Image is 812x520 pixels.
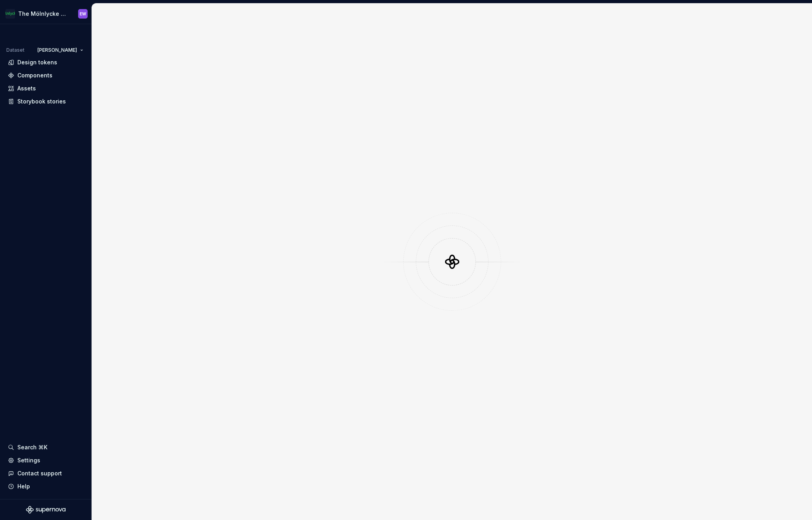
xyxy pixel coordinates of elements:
button: The Mölnlycke ExperienceEW [2,5,90,22]
a: Design tokens [5,56,87,69]
div: Design tokens [17,58,57,66]
div: Assets [17,84,36,92]
button: Search ⌘K [5,441,87,454]
svg: Supernova Logo [26,506,65,514]
div: Settings [17,456,40,464]
div: The Mölnlycke Experience [18,10,69,18]
button: [PERSON_NAME] [34,45,87,56]
a: Components [5,69,87,82]
div: Contact support [17,469,62,477]
a: Storybook stories [5,95,87,108]
div: Dataset [6,47,24,53]
img: 91fb9bbd-befe-470e-ae9b-8b56c3f0f44a.png [6,9,15,19]
button: Help [5,480,87,493]
div: EW [80,11,86,17]
div: Search ⌘K [17,443,47,451]
div: Help [17,482,30,490]
span: [PERSON_NAME] [37,47,77,53]
div: Components [17,71,52,79]
a: Assets [5,82,87,95]
div: Storybook stories [17,98,66,105]
button: Contact support [5,467,87,480]
a: Settings [5,454,87,467]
